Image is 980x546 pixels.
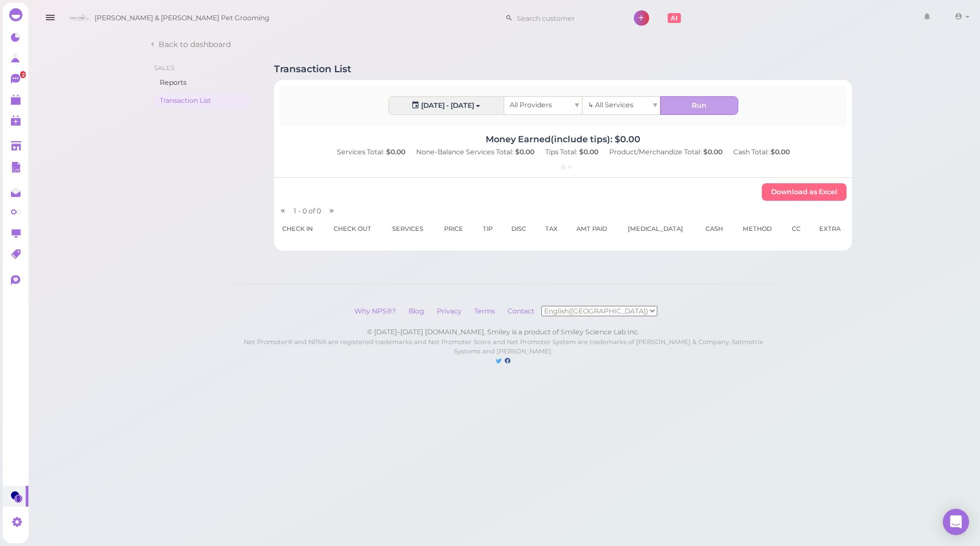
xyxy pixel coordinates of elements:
[325,216,384,241] th: Check out
[389,97,504,114] button: [DATE] - [DATE]
[588,101,633,109] span: ↳ All Services
[20,71,26,78] span: 2
[308,207,315,215] span: of
[943,509,969,535] div: Open Intercom Messenger
[244,338,763,356] small: Net Promoter® and NPS® are registered trademarks and Net Promoter Score and Net Promoter System a...
[95,3,270,33] span: [PERSON_NAME] & [PERSON_NAME] Pet Grooming
[604,147,728,157] div: Product/Merchandize Total:
[537,216,569,241] th: Tax
[386,148,405,156] b: $0.00
[513,9,619,27] input: Search customer
[568,216,619,241] th: Amt Paid
[384,216,436,241] th: Services
[811,216,852,241] th: Extra
[349,307,401,315] a: Why NPS®?
[515,148,534,156] b: $0.00
[274,134,852,144] h4: Money Earned(include tips): $0.00
[298,207,301,215] span: -
[317,207,321,215] span: 0
[502,307,541,315] a: Contact
[154,75,252,90] a: Reports
[149,39,231,50] a: Back to dashboard
[762,183,847,201] button: Download as Excel
[154,63,252,72] li: Sales
[274,216,325,241] th: Check in
[703,148,722,156] b: $0.00
[728,147,795,157] div: Cash Total:
[771,148,790,156] b: $0.00
[274,63,351,74] h1: Transaction List
[503,216,537,241] th: Disc
[475,216,503,241] th: Tip
[331,147,411,157] div: Services Total:
[294,207,298,215] span: 1
[403,307,430,315] a: Blog
[232,327,774,337] div: © [DATE]–[DATE] [DOMAIN_NAME], Smiley is a product of Smiley Science Lab Inc.
[697,216,734,241] th: Cash
[579,148,598,156] b: $0.00
[436,216,475,241] th: Price
[661,97,738,114] button: Run
[154,93,252,108] a: Transaction List
[784,216,811,241] th: CC
[469,307,500,315] a: Terms
[302,207,308,215] span: 0
[510,101,552,109] span: All Providers
[734,216,784,241] th: Method
[3,68,28,89] a: 2
[431,307,467,315] a: Privacy
[620,216,697,241] th: [MEDICAL_DATA]
[411,147,540,157] div: None-Balance Services Total:
[540,147,604,157] div: Tips Total:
